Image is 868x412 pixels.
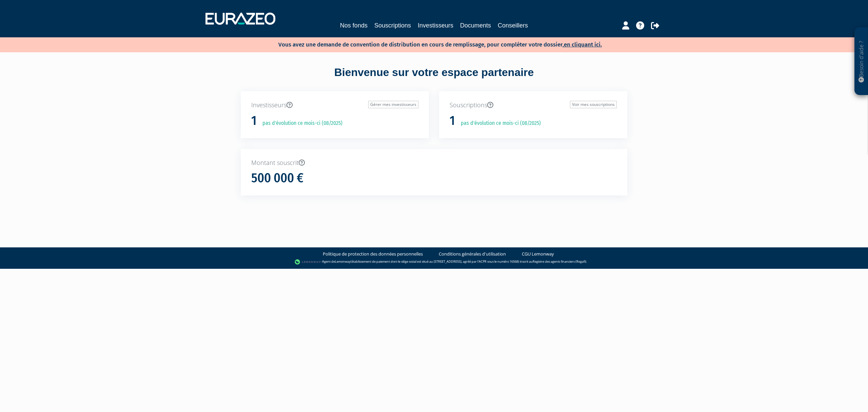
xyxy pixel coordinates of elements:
[335,260,351,264] a: Lemonway
[251,101,418,110] p: Investisseurs
[570,101,617,108] a: Voir mes souscriptions
[374,21,411,30] a: Souscriptions
[295,259,321,265] img: logo-lemonway.png
[251,171,303,185] h1: 500 000 €
[418,21,453,30] a: Investisseurs
[368,101,418,108] a: Gérer mes investisseurs
[450,101,617,110] p: Souscriptions
[450,114,455,128] h1: 1
[439,251,506,257] a: Conditions générales d'utilisation
[259,39,602,49] p: Vous avez une demande de convention de distribution en cours de remplissage, pour compléter votre...
[258,119,342,127] p: pas d'évolution ce mois-ci (08/2025)
[456,119,541,127] p: pas d'évolution ce mois-ci (08/2025)
[205,13,275,25] img: 1732889491-logotype_eurazeo_blanc_rvb.png
[498,21,528,30] a: Conseillers
[340,21,368,30] a: Nos fonds
[251,114,257,128] h1: 1
[564,41,602,48] a: en cliquant ici.
[7,259,861,265] div: - Agent de (établissement de paiement dont le siège social est situé au [STREET_ADDRESS], agréé p...
[251,158,617,167] p: Montant souscrit
[533,260,586,264] a: Registre des agents financiers (Regafi)
[236,65,632,91] div: Bienvenue sur votre espace partenaire
[323,251,423,257] a: Politique de protection des données personnelles
[857,31,865,92] p: Besoin d'aide ?
[522,251,554,257] a: CGU Lemonway
[460,21,491,30] a: Documents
